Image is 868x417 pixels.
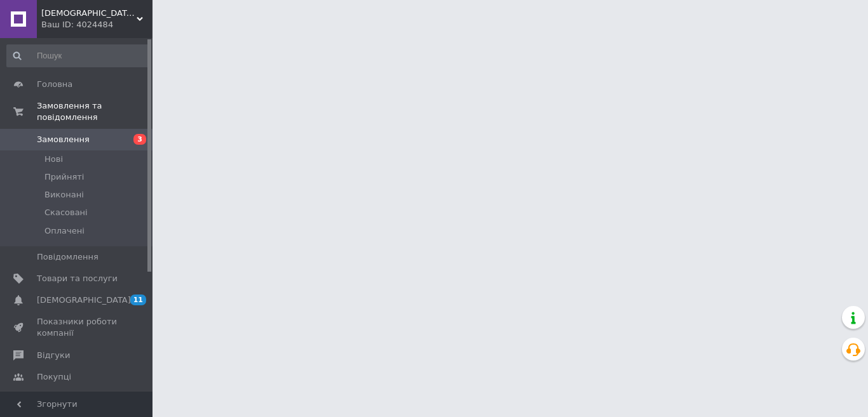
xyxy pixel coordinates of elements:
span: Прийняті [44,171,84,183]
span: Показники роботи компанії [37,316,118,339]
span: [DEMOGRAPHIC_DATA] [37,295,131,306]
span: Повідомлення [37,251,98,263]
span: 3 [133,134,146,145]
span: Виконані [44,189,84,201]
span: Скасовані [44,207,88,218]
span: Товари та послуги [37,273,118,284]
span: 11 [130,295,146,305]
span: Головна [37,79,72,90]
span: Відгуки [37,350,70,361]
span: Замовлення [37,134,90,145]
span: Церковна Крамниця [41,8,137,19]
div: Ваш ID: 4024484 [41,19,153,30]
span: Оплачені [44,225,85,237]
span: Покупці [37,371,71,383]
input: Пошук [6,44,150,67]
span: Замовлення та повідомлення [37,100,153,123]
span: Нові [44,154,63,165]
